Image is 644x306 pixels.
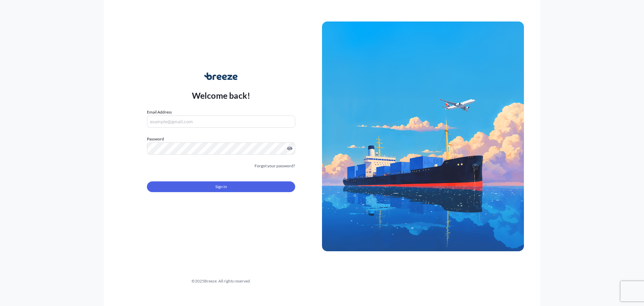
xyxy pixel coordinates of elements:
button: Sign In [147,181,295,192]
div: © 2025 Breeze. All rights reserved. [120,278,322,285]
label: Email Address [147,109,172,116]
button: Show password [287,146,292,151]
span: Sign In [215,183,227,190]
p: Welcome back! [192,90,251,101]
a: Forgot your password? [255,163,295,169]
label: Password [147,136,295,142]
input: example@gmail.com [147,116,295,128]
img: Ship illustration [322,21,524,251]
